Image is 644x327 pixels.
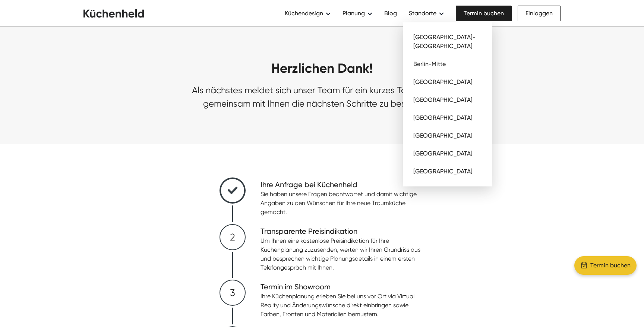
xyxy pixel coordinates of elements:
[413,60,446,69] div: Berlin-Mitte
[403,6,450,21] div: Standorte
[261,226,424,236] h1: Transparente Preisindikation
[261,190,424,217] p: Sie haben unsere Fragen beantwortet und damit wichtige Angaben zu den Wünschen für Ihre neue Trau...
[342,9,365,18] div: Planung
[409,9,436,18] div: Standorte
[378,6,403,21] a: Blog
[413,149,473,158] div: [GEOGRAPHIC_DATA]
[413,33,482,51] div: [GEOGRAPHIC_DATA]-[GEOGRAPHIC_DATA]
[261,179,424,190] h1: Ihre Anfrage bei Küchenheld
[403,145,492,163] a: [GEOGRAPHIC_DATA]
[456,6,512,21] a: Termin buchen
[279,6,337,21] div: Küchendesign
[413,131,473,140] div: [GEOGRAPHIC_DATA]
[337,6,378,21] div: Planung
[83,9,144,18] a: home
[413,78,473,87] div: [GEOGRAPHIC_DATA]
[271,60,373,76] strong: Herzlichen Dank!
[403,73,492,91] a: [GEOGRAPHIC_DATA]
[403,163,492,180] a: [GEOGRAPHIC_DATA]
[590,261,631,270] span: Termin buchen
[403,91,492,109] a: [GEOGRAPHIC_DATA]
[518,6,561,21] a: Einloggen
[261,236,424,272] p: Um Ihnen eine kostenlose Preisindikation für Ihre Küchenplanung zuzusenden, werten wir Ihren Grun...
[413,95,473,104] div: [GEOGRAPHIC_DATA]
[261,282,424,292] h1: Termin im Showroom
[403,28,492,55] a: [GEOGRAPHIC_DATA]-[GEOGRAPHIC_DATA]
[285,9,323,18] div: Küchendesign
[403,127,492,145] a: [GEOGRAPHIC_DATA]
[403,55,492,73] a: Berlin-Mitte
[180,84,464,110] div: Als nächstes meldet sich unser Team für ein kurzes Telefonat, um gemeinsam mit Ihnen die nächsten...
[413,167,473,176] div: [GEOGRAPHIC_DATA]
[403,22,492,186] nav: Standorte
[261,292,424,319] p: Ihre Küchenplanung erleben Sie bei uns vor Ort via Virtual Reality und Änderungswünsche direkt ei...
[403,109,492,127] a: [GEOGRAPHIC_DATA]
[413,113,473,122] div: [GEOGRAPHIC_DATA]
